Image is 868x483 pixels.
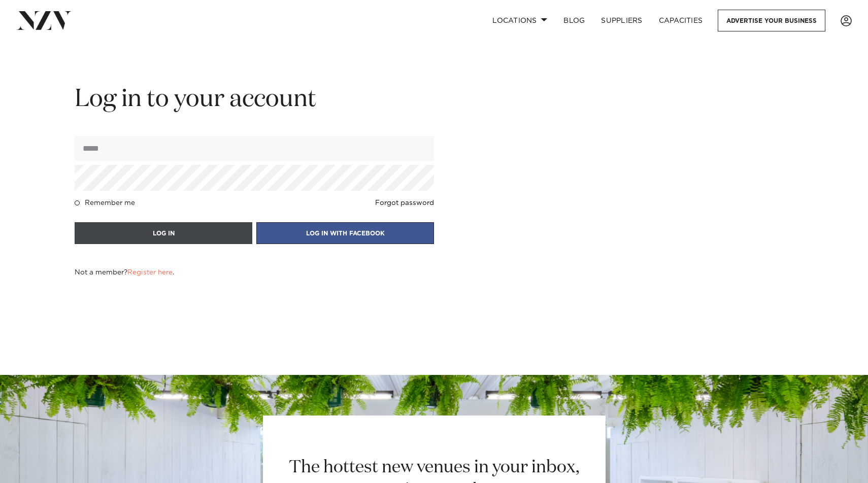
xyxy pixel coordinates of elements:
a: Advertise your business [718,10,825,31]
a: Capacities [651,10,711,31]
a: Locations [484,10,555,31]
a: Forgot password [375,199,434,207]
button: LOG IN [75,222,252,244]
a: LOG IN WITH FACEBOOK [256,228,434,237]
h4: Not a member? . [75,268,174,277]
a: SUPPLIERS [593,10,650,31]
a: BLOG [555,10,593,31]
button: LOG IN WITH FACEBOOK [256,222,434,244]
a: Register here [127,269,173,276]
img: nzv-logo.png [16,11,72,29]
h2: Log in to your account [75,84,434,116]
h4: Remember me [85,199,135,207]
